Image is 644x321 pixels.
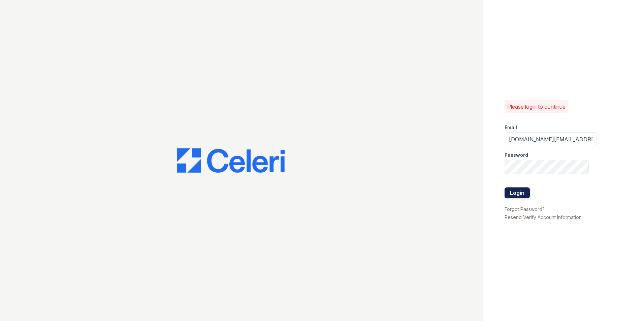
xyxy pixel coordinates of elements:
a: Resend Verify Account Information [505,214,582,220]
p: Please login to continue [507,103,566,111]
label: Email [505,124,517,131]
button: Login [505,187,530,198]
img: CE_Logo_Blue-a8612792a0a2168367f1c8372b55b34899dd931a85d93a1a3d3e32e68fde9ad4.png [177,148,285,173]
label: Password [505,152,528,158]
a: Forgot Password? [505,206,545,212]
